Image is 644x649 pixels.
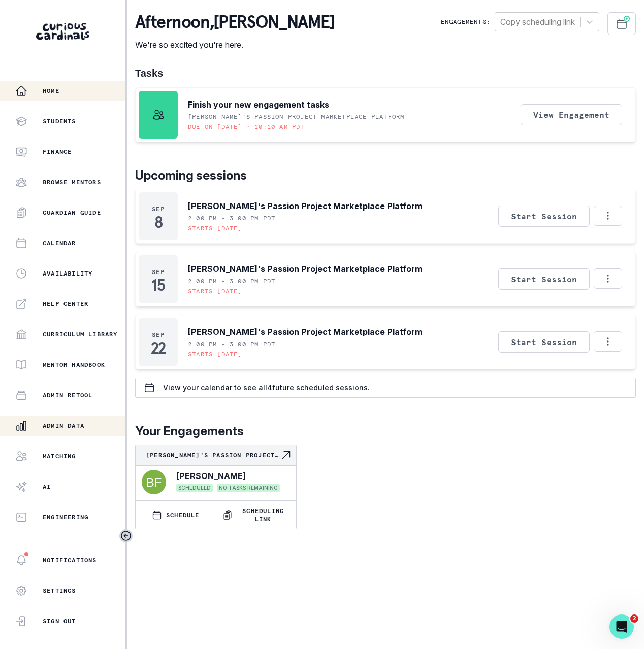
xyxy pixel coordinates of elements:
[43,209,101,217] p: Guardian Guide
[146,451,280,459] p: [PERSON_NAME]'s Passion Project Marketplace Platform
[216,501,297,529] button: Scheduling Link
[521,104,622,125] button: View Engagement
[188,340,275,348] p: 2:00 PM - 3:00 PM PDT
[498,206,590,227] button: Start Session
[176,484,213,492] span: SCHEDULED
[176,470,246,482] p: [PERSON_NAME]
[135,422,636,440] p: Your Engagements
[188,123,305,131] p: Due on [DATE] • 10:10 AM PDT
[135,67,636,79] h1: Tasks
[43,391,92,399] p: Admin Retool
[188,200,422,212] p: [PERSON_NAME]'s Passion Project Marketplace Platform
[594,331,622,352] button: Options
[43,422,84,430] p: Admin Data
[43,330,118,338] p: Curriculum Library
[441,18,491,26] p: Engagements:
[43,117,76,125] p: Students
[135,39,335,51] p: We're so excited you're here.
[43,587,76,595] p: Settings
[217,484,280,492] span: NO TASKS REMAINING
[630,614,638,623] span: 2
[166,511,200,519] p: SCHEDULE
[135,166,636,185] p: Upcoming sessions
[188,224,242,232] p: Starts [DATE]
[136,445,296,496] a: [PERSON_NAME]'s Passion Project Marketplace PlatformNavigate to engagement page[PERSON_NAME]SCHED...
[607,12,636,35] button: Schedule Sessions
[43,483,51,491] p: AI
[43,178,101,186] p: Browse Mentors
[152,205,165,213] p: Sep
[151,343,166,353] p: 22
[142,470,166,494] img: svg
[280,449,292,461] svg: Navigate to engagement page
[609,614,634,639] iframe: Intercom live chat
[188,350,242,358] p: Starts [DATE]
[43,239,76,247] p: Calendar
[154,217,163,227] p: 8
[43,452,76,460] p: Matching
[43,300,88,308] p: Help Center
[152,331,165,339] p: Sep
[43,148,72,156] p: Finance
[188,277,275,285] p: 2:00 PM - 3:00 PM PDT
[43,87,59,95] p: Home
[498,331,590,353] button: Start Session
[135,12,335,32] p: afternoon , [PERSON_NAME]
[43,617,76,625] p: Sign Out
[188,214,275,222] p: 2:00 PM - 3:00 PM PDT
[43,513,88,521] p: Engineering
[151,280,165,290] p: 15
[188,326,422,338] p: [PERSON_NAME]'s Passion Project Marketplace Platform
[188,263,422,275] p: [PERSON_NAME]'s Passion Project Marketplace Platform
[594,268,622,289] button: Options
[43,269,92,278] p: Availability
[163,384,370,392] p: View your calendar to see all 4 future scheduled sessions.
[188,113,404,121] p: [PERSON_NAME]'s Passion Project Marketplace Platform
[43,556,97,564] p: Notifications
[594,206,622,226] button: Options
[498,268,590,290] button: Start Session
[237,507,291,523] p: Scheduling Link
[188,287,242,295] p: Starts [DATE]
[36,23,89,40] img: Curious Cardinals Logo
[152,268,165,276] p: Sep
[119,529,133,542] button: Toggle sidebar
[43,361,105,369] p: Mentor Handbook
[136,501,216,529] button: SCHEDULE
[188,98,329,111] p: Finish your new engagement tasks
